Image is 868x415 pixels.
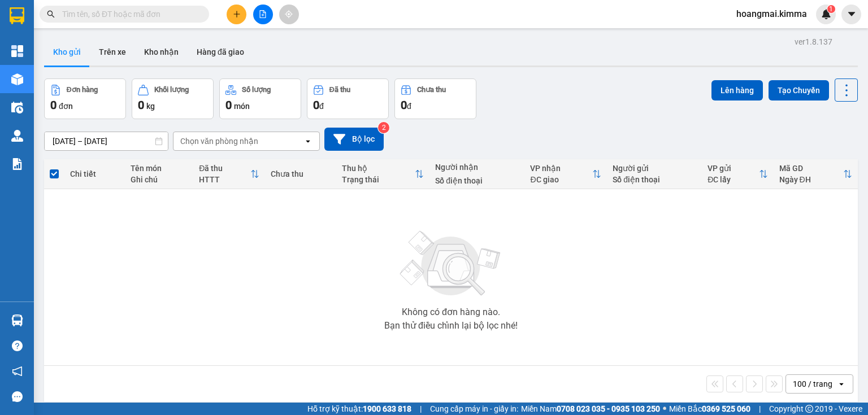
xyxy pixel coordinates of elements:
[219,78,301,119] button: Số lượng0món
[12,391,23,402] span: message
[727,7,816,21] span: hoangmai.kimma
[59,102,73,111] span: đơn
[779,175,843,184] div: Ngày ĐH
[138,98,144,112] span: 0
[135,38,188,65] button: Kho nhận
[342,175,415,184] div: Trạng thái
[329,86,350,94] div: Đã thu
[774,159,858,189] th: Toggle SortBy
[708,164,758,173] div: VP gửi
[613,164,696,173] div: Người gửi
[841,5,861,24] button: caret-down
[384,321,518,330] div: Bạn thử điều chỉnh lại bộ lọc nhé!
[847,9,857,19] span: caret-down
[702,159,773,189] th: Toggle SortBy
[242,86,271,94] div: Số lượng
[259,10,267,18] span: file-add
[12,366,23,377] span: notification
[303,137,313,146] svg: open
[711,80,763,101] button: Lên hàng
[530,164,592,173] div: VP nhận
[378,122,389,133] sup: 2
[702,404,750,413] strong: 0369 525 060
[407,102,411,111] span: đ
[11,73,23,85] img: warehouse-icon
[227,5,246,24] button: plus
[435,163,519,172] div: Người nhận
[233,10,241,18] span: plus
[225,98,232,112] span: 0
[708,175,758,184] div: ĐC lấy
[271,169,331,178] div: Chưa thu
[131,164,188,173] div: Tên món
[279,5,299,24] button: aim
[11,314,23,326] img: warehouse-icon
[530,175,592,184] div: ĐC giao
[363,404,411,413] strong: 1900 633 818
[805,405,813,413] span: copyright
[11,158,23,170] img: solution-icon
[821,9,831,19] img: icon-new-feature
[188,38,253,65] button: Hàng đã giao
[394,224,507,303] img: svg+xml;base64,PHN2ZyBjbGFzcz0ibGlzdC1wbHVnX19zdmciIHhtbG5zPSJodHRwOi8vd3d3LnczLm9yZy8yMDAwL3N2Zy...
[307,403,411,415] span: Hỗ trợ kỹ thuật:
[613,175,696,184] div: Số điện thoại
[779,164,843,173] div: Mã GD
[420,403,422,415] span: |
[663,407,666,411] span: ⚪️
[44,38,90,65] button: Kho gửi
[90,38,135,65] button: Trên xe
[199,164,250,173] div: Đã thu
[669,403,750,415] span: Miền Bắc
[131,175,188,184] div: Ghi chú
[336,159,429,189] th: Toggle SortBy
[401,98,407,112] span: 0
[67,86,98,94] div: Đơn hàng
[285,10,293,18] span: aim
[402,308,500,317] div: Không có đơn hàng nào.
[44,78,126,119] button: Đơn hàng0đơn
[180,136,258,147] div: Chọn văn phòng nhận
[759,403,761,415] span: |
[307,78,389,119] button: Đã thu0đ
[829,5,833,13] span: 1
[324,128,384,151] button: Bộ lọc
[394,78,476,119] button: Chưa thu0đ
[827,5,835,13] sup: 1
[417,86,446,94] div: Chưa thu
[234,102,250,111] span: món
[342,164,415,173] div: Thu hộ
[193,159,265,189] th: Toggle SortBy
[132,78,214,119] button: Khối lượng0kg
[10,7,24,24] img: logo-vxr
[11,130,23,142] img: warehouse-icon
[524,159,607,189] th: Toggle SortBy
[146,102,155,111] span: kg
[313,98,319,112] span: 0
[11,45,23,57] img: dashboard-icon
[45,132,168,150] input: Select a date range.
[769,80,829,101] button: Tạo Chuyến
[70,169,119,178] div: Chi tiết
[795,36,832,48] div: ver 1.8.137
[521,403,660,415] span: Miền Nam
[793,378,832,390] div: 100 / trang
[557,404,660,413] strong: 0708 023 035 - 0935 103 250
[62,8,196,20] input: Tìm tên, số ĐT hoặc mã đơn
[47,10,55,18] span: search
[319,102,324,111] span: đ
[435,176,519,185] div: Số điện thoại
[199,175,250,184] div: HTTT
[154,86,189,94] div: Khối lượng
[50,98,57,112] span: 0
[430,403,518,415] span: Cung cấp máy in - giấy in:
[837,379,846,388] svg: open
[253,5,273,24] button: file-add
[12,340,23,351] span: question-circle
[11,102,23,113] img: warehouse-icon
